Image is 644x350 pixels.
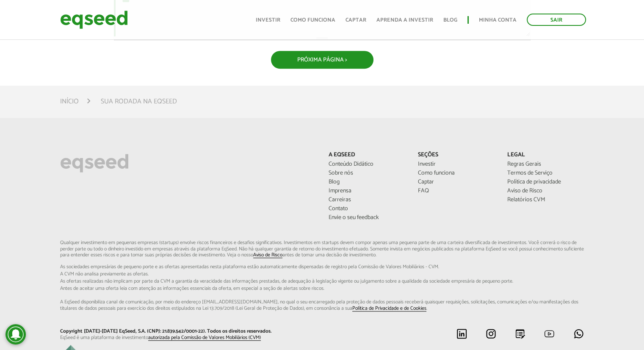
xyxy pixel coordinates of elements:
[329,197,405,203] a: Carreiras
[329,188,405,194] a: Imprensa
[60,328,316,334] p: Copyright [DATE]-[DATE] EqSeed, S.A. (CNPJ: 21.839.542/0001-22). Todos os direitos reservados.
[507,197,584,203] a: Relatórios CVM
[290,17,335,23] a: Como funciona
[60,286,584,291] span: Antes de aceitar uma oferta leia com atenção as informações essenciais da oferta, em especial...
[456,328,467,339] img: linkedin.svg
[418,188,495,194] a: FAQ
[573,328,584,339] img: whatsapp.svg
[60,264,584,269] span: As sociedades empresárias de pequeno porte e as ofertas apresentadas nesta plataforma estão aut...
[418,179,495,185] a: Captar
[345,17,366,23] a: Captar
[418,170,495,176] a: Como funciona
[60,152,129,175] img: EqSeed Logo
[507,188,584,194] a: Aviso de Risco
[148,335,261,341] a: autorizada pela Comissão de Valores Mobiliários (CVM)
[507,179,584,185] a: Política de privacidade
[101,96,177,107] li: Sua rodada na EqSeed
[60,8,128,31] img: EqSeed
[60,98,79,105] a: Início
[418,152,495,159] p: Seções
[329,161,405,167] a: Conteúdo Didático
[507,152,584,159] p: Legal
[376,17,433,23] a: Aprenda a investir
[544,328,555,339] img: youtube.svg
[329,206,405,212] a: Contato
[443,17,457,23] a: Blog
[507,170,584,176] a: Termos de Serviço
[60,335,316,341] p: EqSeed é uma plataforma de investimento
[507,161,584,167] a: Regras Gerais
[329,179,405,185] a: Blog
[486,328,496,339] img: instagram.svg
[329,152,405,159] p: A EqSeed
[479,17,517,23] a: Minha conta
[352,306,426,311] a: Política de Privacidade e de Cookies
[418,161,495,167] a: Investir
[256,17,280,23] a: Investir
[329,215,405,221] a: Envie o seu feedback
[329,170,405,176] a: Sobre nós
[60,279,584,284] span: As ofertas realizadas não implicam por parte da CVM a garantia da veracidade das informações p...
[60,272,584,277] span: A CVM não analisa previamente as ofertas.
[515,328,525,339] img: blog.svg
[271,51,373,69] button: Próxima Página >
[527,14,586,26] a: Sair
[60,240,584,311] p: Qualquer investimento em pequenas empresas (startups) envolve riscos financeiros e desafios signi...
[253,253,282,258] a: Aviso de Risco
